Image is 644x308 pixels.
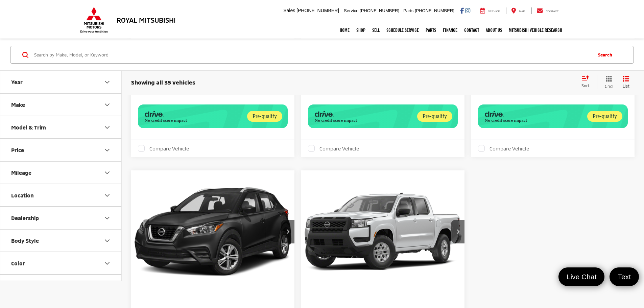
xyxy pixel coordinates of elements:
a: Schedule Service: Opens in a new tab [383,22,422,39]
img: 2018 Nissan Kicks S [131,170,295,294]
span: [PHONE_NUMBER] [360,8,399,13]
button: List View [618,75,635,89]
div: Location [11,192,34,198]
div: Model & Trim [103,123,111,132]
label: Compare Vehicle [138,145,189,152]
a: Finance [439,22,461,39]
div: Make [103,101,111,109]
span: Service [488,10,500,13]
a: Instagram: Click to visit our Instagram page [465,8,470,13]
span: Showing all 35 vehicles [131,79,195,86]
a: 2018 Nissan Kicks S2018 Nissan Kicks S2018 Nissan Kicks S2018 Nissan Kicks S [131,170,295,293]
button: DealershipDealership [0,207,122,229]
span: Map [519,10,525,13]
button: Body StyleBody Style [0,230,122,252]
div: Price [103,146,111,154]
a: Home [336,22,353,39]
a: Facebook: Click to visit our Facebook page [460,8,464,13]
div: Dealership [11,215,39,221]
button: Grid View [597,75,618,89]
div: Year [11,79,23,85]
button: MakeMake [0,94,122,116]
div: Price [11,147,24,153]
span: Parts [403,8,413,13]
span: [PHONE_NUMBER] [296,8,339,13]
a: Contact [531,7,564,14]
h3: Royal Mitsubishi [117,16,176,24]
button: YearYear [0,71,122,93]
a: Sell [369,22,383,39]
label: Compare Vehicle [308,145,359,152]
div: Body Style [11,237,39,244]
div: Model & Trim [11,124,46,131]
button: ColorColor [0,252,122,274]
span: Sales [283,8,295,13]
a: Contact [461,22,482,39]
a: Map [506,7,530,14]
div: Color [11,260,25,266]
div: Mileage [11,169,31,176]
img: 2025 Nissan Frontier S [301,170,465,294]
a: Mitsubishi Vehicle Research [505,22,566,39]
div: Dealership [103,214,111,222]
button: Model & TrimModel & Trim [0,116,122,138]
span: Text [614,272,634,281]
span: Contact [546,10,558,13]
span: Live Chat [563,272,600,281]
span: Service [344,8,358,13]
button: Next image [451,220,464,243]
button: Next image [281,220,294,243]
span: [PHONE_NUMBER] [415,8,454,13]
button: Select sort value [578,75,597,89]
span: Grid [605,84,613,89]
button: PricePrice [0,139,122,161]
div: Location [103,191,111,199]
label: Compare Vehicle [478,145,529,152]
button: LocationLocation [0,184,122,206]
div: Year [103,78,111,86]
div: Body Style [103,237,111,245]
a: Service [475,7,505,14]
input: Search by Make, Model, or Keyword [33,47,591,63]
span: List [623,83,629,89]
button: Search [591,46,622,63]
div: Mileage [103,169,111,177]
div: 2025 Nissan Frontier S 0 [301,170,465,293]
a: Text [610,267,639,286]
a: Shop [353,22,369,39]
div: Make [11,101,25,108]
a: 2025 Nissan Frontier S2025 Nissan Frontier S2025 Nissan Frontier S2025 Nissan Frontier S [301,170,465,293]
a: Live Chat [558,267,605,286]
a: Parts: Opens in a new tab [422,22,439,39]
button: MPG / MPGe [0,275,122,297]
img: Mitsubishi [79,7,109,33]
span: Sort [581,83,590,88]
button: MileageMileage [0,162,122,184]
div: 2018 Nissan Kicks S 0 [131,170,295,293]
div: Color [103,259,111,267]
a: About Us [482,22,505,39]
